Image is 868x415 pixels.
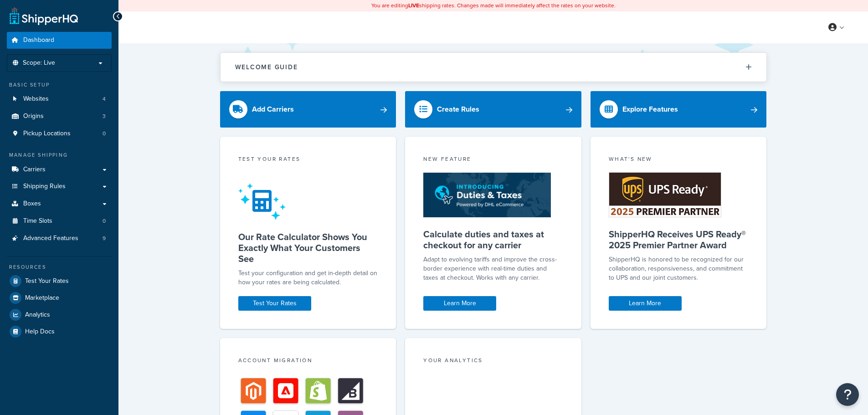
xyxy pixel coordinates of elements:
span: Pickup Locations [23,130,71,138]
span: 3 [103,113,106,120]
span: 4 [103,95,106,103]
span: Help Docs [25,328,55,336]
li: Websites [7,91,112,108]
a: Analytics [7,307,112,323]
a: Test Your Rates [238,296,311,311]
a: Test Your Rates [7,273,112,289]
a: Marketplace [7,290,112,306]
a: Help Docs [7,323,112,340]
div: Add Carriers [252,103,294,116]
li: Pickup Locations [7,125,112,142]
li: Origins [7,108,112,125]
a: Advanced Features9 [7,230,112,247]
div: Explore Features [622,103,678,116]
span: Analytics [25,311,50,319]
li: Time Slots [7,213,112,230]
a: Carriers [7,161,112,178]
b: LIVE [408,1,419,10]
div: Create Rules [437,103,479,116]
span: 0 [103,217,106,225]
p: Adapt to evolving tariffs and improve the cross-border experience with real-time duties and taxes... [423,255,563,282]
div: Resources [7,263,112,271]
a: Boxes [7,195,112,212]
span: Carriers [23,166,46,174]
div: Test your rates [238,155,378,165]
div: Account Migration [238,356,378,367]
span: Websites [23,95,49,103]
h5: Our Rate Calculator Shows You Exactly What Your Customers See [238,231,378,264]
h5: ShipperHQ Receives UPS Ready® 2025 Premier Partner Award [609,229,749,251]
p: ShipperHQ is honored to be recognized for our collaboration, responsiveness, and commitment to UP... [609,255,749,282]
span: Time Slots [23,217,52,225]
a: Origins3 [7,108,112,125]
button: Welcome Guide [221,53,766,82]
h5: Calculate duties and taxes at checkout for any carrier [423,229,563,251]
span: Scope: Live [23,59,55,67]
a: Websites4 [7,91,112,108]
span: Origins [23,113,44,120]
a: Time Slots0 [7,213,112,230]
a: Pickup Locations0 [7,125,112,142]
div: New Feature [423,155,563,165]
button: Open Resource Center [836,383,859,406]
a: Dashboard [7,32,112,49]
div: Test your configuration and get in-depth detail on how your rates are being calculated. [238,269,378,287]
a: Explore Features [591,91,767,128]
span: 0 [103,130,106,138]
a: Create Rules [405,91,581,128]
span: Marketplace [25,294,59,302]
a: Shipping Rules [7,178,112,195]
div: What's New [609,155,749,165]
span: Advanced Features [23,235,78,242]
span: Shipping Rules [23,183,66,190]
a: Add Carriers [220,91,396,128]
div: Your Analytics [423,356,563,367]
li: Advanced Features [7,230,112,247]
a: Learn More [423,296,496,311]
a: Learn More [609,296,682,311]
div: Manage Shipping [7,151,112,159]
span: Boxes [23,200,41,208]
div: Basic Setup [7,81,112,89]
span: Dashboard [23,36,54,44]
span: 9 [103,235,106,242]
h2: Welcome Guide [235,64,298,71]
span: Test Your Rates [25,277,69,285]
